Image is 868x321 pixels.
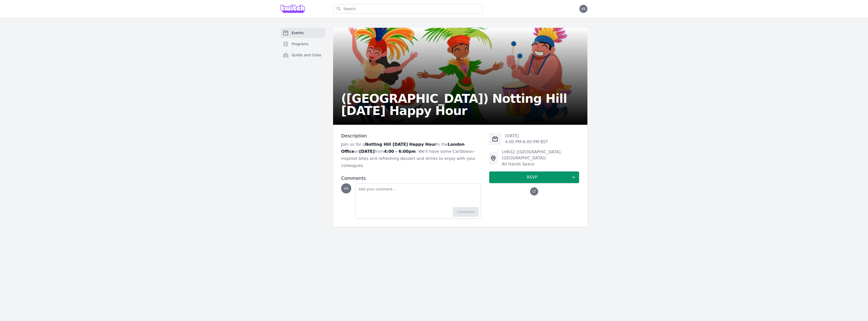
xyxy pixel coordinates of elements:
[505,133,548,139] p: [DATE]
[333,4,482,14] input: Search
[493,174,571,180] span: RSVP
[489,171,579,183] button: RSVP
[505,139,548,145] p: 4:00 PM - 6:00 PM BST
[532,190,536,193] span: LT
[581,7,586,11] span: VK
[341,141,481,169] p: Join us for a in the on from . We'll have some Caribbean-inspired bites and refreshing dessert an...
[281,5,305,13] img: Grove
[341,133,481,139] h3: Description
[292,41,308,46] span: Programs
[344,187,349,190] span: VK
[281,28,325,68] nav: Sidebar
[341,92,579,117] h2: ([GEOGRAPHIC_DATA]) Notting Hill [DATE] Happy Hour
[341,175,481,181] h3: Comments
[365,142,436,147] strong: Notting Hill [DATE] Happy Hour
[292,30,304,35] span: Events
[292,53,321,58] span: Guilds and Clubs
[579,5,587,13] button: VK
[502,161,579,167] div: All Hands Space
[384,149,416,154] strong: 4:00 - 6:00pm
[502,149,579,161] div: LHR32 ([GEOGRAPHIC_DATA], [GEOGRAPHIC_DATA])
[281,50,325,60] a: Guilds and Clubs
[359,149,375,154] strong: [DATE]
[453,207,479,217] button: Comment
[281,28,325,38] a: Events
[281,39,325,49] a: Programs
